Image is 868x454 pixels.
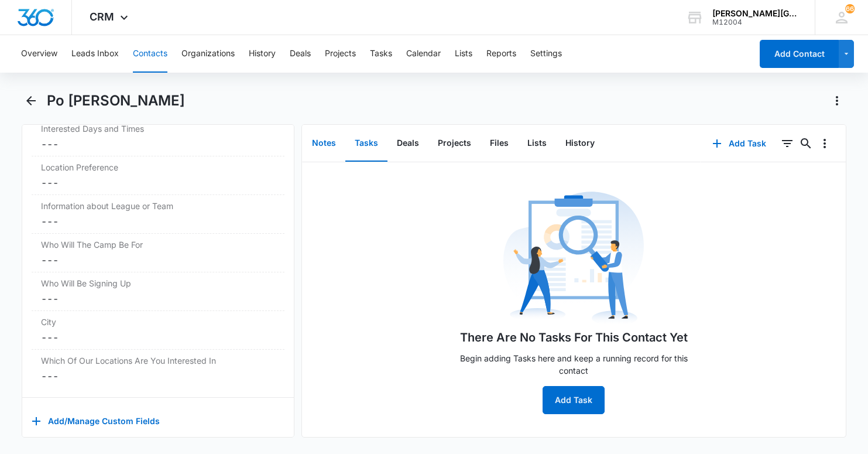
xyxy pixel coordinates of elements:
[325,35,356,73] button: Projects
[778,134,797,153] button: Filters
[41,200,275,212] label: Information about League or Team
[845,4,855,13] div: notifications count
[503,188,644,329] img: No Data
[387,125,428,162] button: Deals
[486,35,516,73] button: Reports
[32,272,284,311] div: Who Will Be Signing Up---
[712,9,798,18] div: account name
[32,311,284,350] div: City---
[32,195,284,234] div: Information about League or Team---
[530,35,562,73] button: Settings
[41,253,275,267] dd: ---
[41,330,275,344] dd: ---
[797,134,815,153] button: Search...
[543,386,605,414] button: Add Task
[32,118,284,156] div: Interested Days and Times---
[760,40,839,68] button: Add Contact
[712,18,798,26] div: account id
[451,352,697,377] p: Begin adding Tasks here and keep a running record for this contact
[701,129,778,158] button: Add Task
[41,176,275,190] dd: ---
[21,35,57,73] button: Overview
[71,35,119,73] button: Leads Inbox
[290,35,311,73] button: Deals
[518,125,556,162] button: Lists
[41,137,275,151] dd: ---
[32,420,160,430] a: Add/Manage Custom Fields
[815,134,834,153] button: Overflow Menu
[41,238,275,251] label: Who Will The Camp Be For
[22,91,40,110] button: Back
[370,35,392,73] button: Tasks
[41,122,275,135] label: Interested Days and Times
[32,156,284,195] div: Location Preference---
[406,35,441,73] button: Calendar
[249,35,276,73] button: History
[481,125,518,162] button: Files
[41,277,275,289] label: Who Will Be Signing Up
[41,354,275,367] label: Which Of Our Locations Are You Interested In
[303,125,345,162] button: Notes
[41,316,275,328] label: City
[460,329,688,346] h1: There Are No Tasks For This Contact Yet
[41,161,275,173] label: Location Preference
[133,35,167,73] button: Contacts
[181,35,235,73] button: Organizations
[428,125,481,162] button: Projects
[32,350,284,388] div: Which Of Our Locations Are You Interested In---
[41,214,275,228] dd: ---
[90,11,114,23] span: CRM
[41,369,275,383] dd: ---
[556,125,604,162] button: History
[455,35,472,73] button: Lists
[32,234,284,272] div: Who Will The Camp Be For---
[32,407,160,435] button: Add/Manage Custom Fields
[41,292,275,306] dd: ---
[345,125,387,162] button: Tasks
[828,91,846,110] button: Actions
[845,4,855,13] span: 66
[47,92,185,110] h1: Po [PERSON_NAME]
